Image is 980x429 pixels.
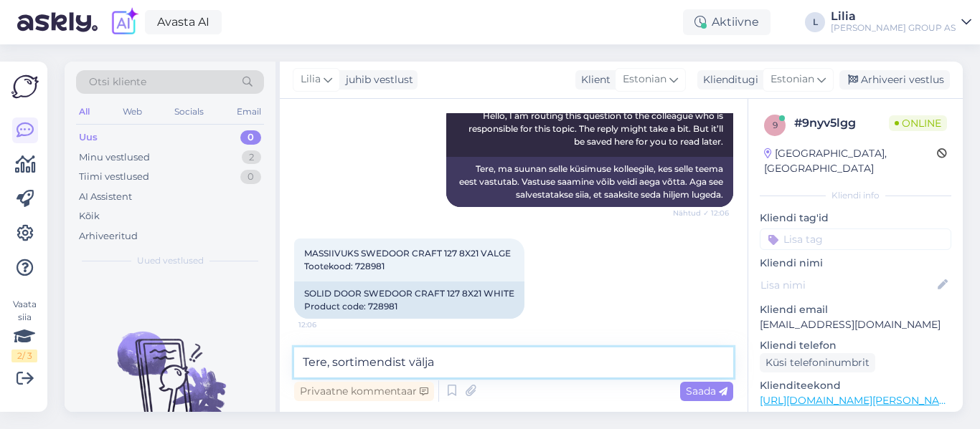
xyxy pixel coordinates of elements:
input: Lisa nimi [760,277,935,293]
span: Estonian [623,72,666,87]
div: Vaata siia [11,298,37,362]
div: Arhiveeri vestlus [839,70,950,90]
div: Tere, ma suunan selle küsimuse kolleegile, kes selle teema eest vastutab. Vastuse saamine võib ve... [446,157,733,207]
div: Kliendi info [760,189,951,202]
div: SOLID DOOR SWEDOOR CRAFT 127 8X21 WHITE Product code: 728981 [294,281,524,319]
div: All [76,102,93,121]
a: Avasta AI [145,10,222,34]
div: Uus [79,130,98,145]
span: 12:06 [298,319,352,330]
span: MASSIIVUKS SWEDOOR CRAFT 127 8X21 VALGE Tootekood: 728981 [304,248,511,271]
div: Kõik [79,209,100,223]
span: 9 [773,120,778,130]
span: Estonian [771,72,814,87]
input: Lisa tag [760,228,951,250]
span: Saada [686,385,727,397]
div: 0 [240,170,261,184]
div: 2 [242,150,261,165]
div: juhib vestlust [340,72,413,87]
div: L [805,12,825,32]
span: Nähtud ✓ 12:06 [673,208,729,218]
span: Uued vestlused [137,254,204,267]
span: Otsi kliente [89,74,146,90]
p: Kliendi tag'id [760,211,951,226]
div: # 9nyv5lgg [794,115,889,132]
textarea: Tere, sortimendist välja [294,347,733,377]
div: Privaatne kommentaar [294,382,434,401]
span: Lilia [301,72,321,87]
div: Socials [171,102,207,121]
div: 2 / 3 [11,350,37,362]
p: Kliendi nimi [760,256,951,271]
span: Hello, I am routing this question to the colleague who is responsible for this topic. The reply m... [468,110,725,147]
div: Klient [575,72,611,87]
div: [PERSON_NAME] GROUP AS [831,22,956,34]
div: Minu vestlused [79,150,150,165]
p: Kliendi telefon [760,338,951,353]
div: [GEOGRAPHIC_DATA], [GEOGRAPHIC_DATA] [764,146,937,176]
div: AI Assistent [79,190,132,204]
div: 0 [240,130,261,145]
div: Tiimi vestlused [79,170,149,184]
a: Lilia[PERSON_NAME] GROUP AS [831,11,971,34]
div: Klienditugi [697,72,758,87]
img: Askly Logo [11,73,39,100]
div: Lilia [831,11,956,22]
div: Küsi telefoninumbrit [760,353,875,372]
img: explore-ai [109,7,139,37]
div: Arhiveeritud [79,229,138,244]
p: [EMAIL_ADDRESS][DOMAIN_NAME] [760,317,951,332]
a: [URL][DOMAIN_NAME][PERSON_NAME] [760,394,958,407]
div: Web [120,102,145,121]
span: Online [889,115,947,131]
p: Klienditeekond [760,378,951,393]
p: Kliendi email [760,302,951,317]
div: Email [234,102,264,121]
div: Aktiivne [683,9,771,35]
